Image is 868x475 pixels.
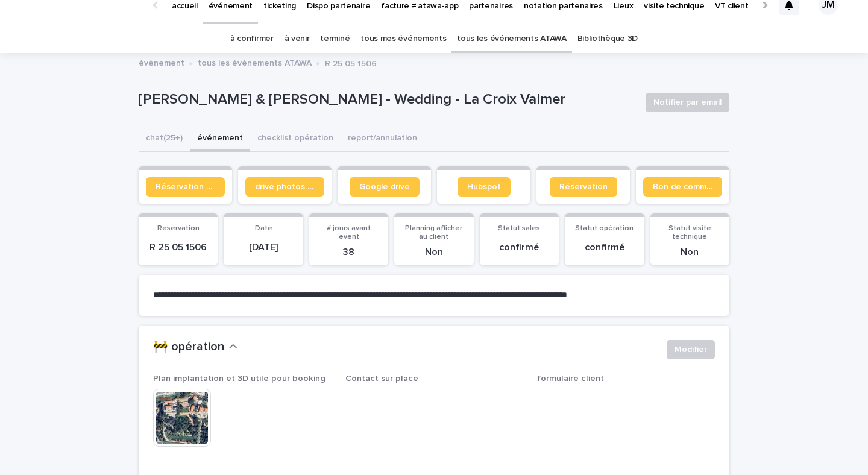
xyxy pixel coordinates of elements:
[359,183,410,191] span: Google drive
[668,225,711,241] span: Statut visite technique
[467,183,501,191] span: Hubspot
[320,25,350,53] a: terminé
[458,177,511,197] a: Hubspot
[360,25,446,53] a: tous mes événements
[341,127,424,152] button: report/annulation
[345,374,418,383] span: Contact sur place
[327,225,371,241] span: # jours avant event
[643,177,722,197] a: Bon de commande
[139,127,190,152] button: chat (25+)
[575,225,634,232] span: Statut opération
[139,91,636,109] p: [PERSON_NAME] & [PERSON_NAME] - Wedding - La Croix Valmer
[156,183,215,191] span: Réservation client
[153,340,224,354] h2: 🚧 opération
[405,225,462,241] span: Planning afficher au client
[285,25,310,53] a: à venir
[316,247,381,258] p: 38
[350,177,420,197] a: Google drive
[658,247,722,258] p: Non
[537,374,604,383] span: formulaire client
[537,389,715,401] p: -
[157,225,200,232] span: Reservation
[498,225,540,232] span: Statut sales
[577,25,638,53] a: Bibliothèque 3D
[457,25,566,53] a: tous les événements ATAWA
[487,242,552,253] p: confirmé
[572,242,637,253] p: confirmé
[146,242,210,253] p: R 25 05 1506
[245,177,324,197] a: drive photos coordinateur
[250,127,341,152] button: checklist opération
[646,93,729,112] button: Notifier par email
[198,55,312,69] a: tous les événements ATAWA
[255,183,315,191] span: drive photos coordinateur
[401,247,466,258] p: Non
[667,340,715,359] button: Modifier
[255,225,272,232] span: Date
[653,183,712,191] span: Bon de commande
[146,177,225,197] a: Réservation client
[550,177,617,197] a: Réservation
[153,340,237,354] button: 🚧 opération
[230,25,274,53] a: à confirmer
[653,96,722,109] span: Notifier par email
[345,389,523,401] p: -
[559,183,608,191] span: Réservation
[153,374,325,383] span: Plan implantation et 3D utile pour booking
[190,127,250,152] button: événement
[139,55,184,69] a: événement
[325,56,377,69] p: R 25 05 1506
[675,344,707,356] span: Modifier
[231,242,295,253] p: [DATE]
